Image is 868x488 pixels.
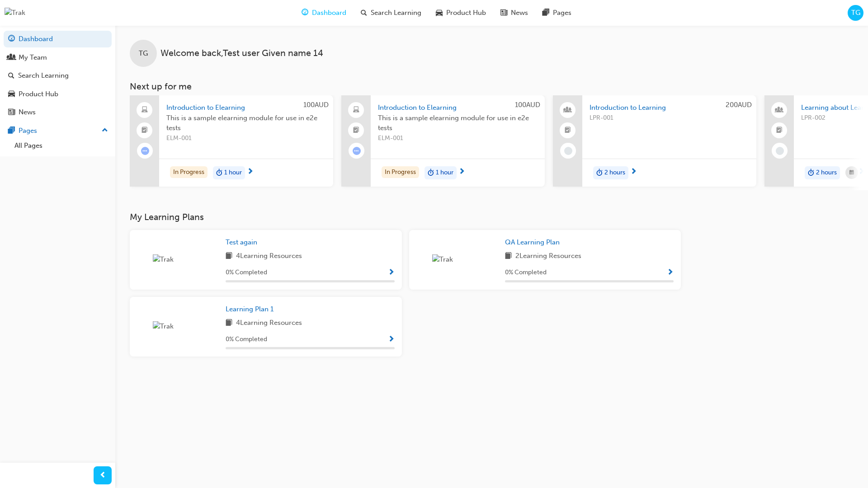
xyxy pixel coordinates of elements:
[8,127,15,135] span: pages-icon
[303,101,329,109] span: 100AUD
[226,305,274,313] span: Learning Plan 1
[160,48,323,59] span: Welcome back , Test user Given name 14
[216,167,222,179] span: duration-icon
[378,103,538,113] span: Introduction to Elearning
[565,125,571,136] span: booktick-icon
[851,8,860,18] span: TG
[505,238,560,246] span: QA Learning Plan
[353,125,359,136] span: booktick-icon
[4,49,112,66] a: My Team
[776,125,783,136] span: booktick-icon
[312,8,346,18] span: Dashboard
[388,336,395,344] span: Show Progress
[8,108,15,117] span: news-icon
[247,168,254,176] span: next-icon
[19,126,37,136] div: Pages
[858,168,865,176] span: next-icon
[11,139,112,153] a: All Pages
[726,101,752,109] span: 200AUD
[505,251,512,262] span: book-icon
[564,147,572,155] span: learningRecordVerb_NONE-icon
[302,7,308,19] span: guage-icon
[166,133,326,144] span: ELM-001
[153,254,203,265] img: Trak
[141,147,149,155] span: learningRecordVerb_ATTEMPT-icon
[776,147,784,155] span: learningRecordVerb_NONE-icon
[515,251,581,262] span: 2 Learning Resources
[226,318,232,329] span: book-icon
[436,168,453,178] span: 1 hour
[378,113,538,133] span: This is a sample elearning module for use in e2e tests
[4,122,112,139] button: Pages
[378,133,538,144] span: ELM-001
[458,168,465,176] span: next-icon
[226,251,232,262] span: book-icon
[130,212,681,222] h3: My Learning Plans
[388,334,395,345] button: Show Progress
[382,166,419,178] div: In Progress
[4,86,112,103] a: Product Hub
[511,8,528,18] span: News
[226,238,257,246] span: Test again
[388,269,395,277] span: Show Progress
[553,95,756,187] a: 200AUDIntroduction to LearningLPR-001duration-icon2 hours
[553,8,571,18] span: Pages
[115,81,868,92] h3: Next up for me
[130,95,333,187] a: 100AUDIntroduction to ElearningThis is a sample elearning module for use in e2e testsELM-001In Pr...
[808,167,814,179] span: duration-icon
[5,8,25,18] img: Trak
[8,54,15,62] span: people-icon
[667,269,674,277] span: Show Progress
[166,113,326,133] span: This is a sample elearning module for use in e2e tests
[429,4,493,22] a: car-iconProduct Hub
[102,125,108,136] span: up-icon
[4,29,112,122] button: DashboardMy TeamSearch LearningProduct HubNews
[153,321,203,332] img: Trak
[142,125,148,136] span: booktick-icon
[565,104,571,116] span: people-icon
[166,103,326,113] span: Introduction to Elearning
[535,4,579,22] a: pages-iconPages
[226,267,267,278] span: 0 % Completed
[505,237,563,248] a: QA Learning Plan
[436,7,443,19] span: car-icon
[428,167,434,179] span: duration-icon
[505,267,547,278] span: 0 % Completed
[8,90,15,99] span: car-icon
[500,7,507,19] span: news-icon
[19,107,36,117] div: News
[353,147,361,155] span: learningRecordVerb_ATTEMPT-icon
[388,267,395,278] button: Show Progress
[224,168,242,178] span: 1 hour
[236,318,302,329] span: 4 Learning Resources
[354,4,429,22] a: search-iconSearch Learning
[226,237,261,248] a: Test again
[4,31,112,47] a: Dashboard
[18,70,69,81] div: Search Learning
[142,104,148,116] span: laptop-icon
[361,7,367,19] span: search-icon
[816,168,837,178] span: 2 hours
[4,104,112,121] a: News
[226,334,267,345] span: 0 % Completed
[776,104,783,116] span: people-icon
[667,267,674,278] button: Show Progress
[8,72,14,80] span: search-icon
[341,95,545,187] a: 100AUDIntroduction to ElearningThis is a sample elearning module for use in e2e testsELM-001In Pr...
[99,470,106,481] span: prev-icon
[19,52,47,63] div: My Team
[236,251,302,262] span: 4 Learning Resources
[170,166,208,178] div: In Progress
[596,167,603,179] span: duration-icon
[493,4,535,22] a: news-iconNews
[515,101,540,109] span: 100AUD
[432,254,482,265] img: Trak
[604,168,625,178] span: 2 hours
[446,8,486,18] span: Product Hub
[8,35,15,43] span: guage-icon
[630,168,637,176] span: next-icon
[139,48,148,59] span: TG
[19,89,58,99] div: Product Hub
